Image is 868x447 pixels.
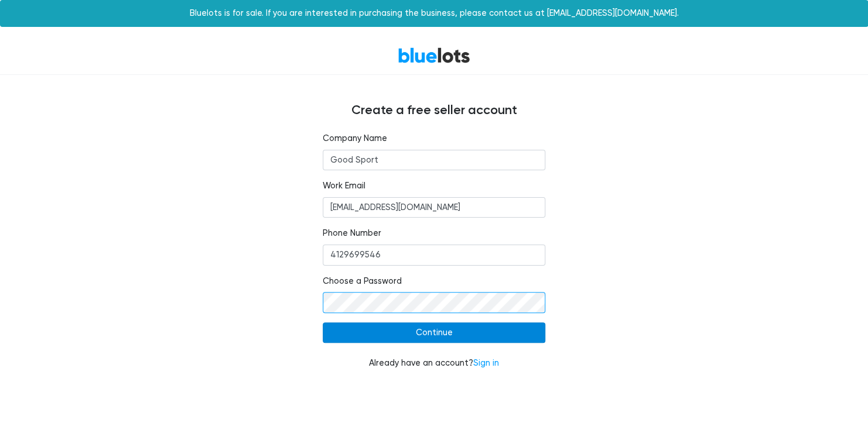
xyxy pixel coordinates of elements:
[323,275,402,288] label: Choose a Password
[323,357,545,370] div: Already have an account?
[323,197,545,218] input: Work Email
[323,245,545,266] input: Phone Number
[323,180,365,192] label: Work Email
[323,227,381,240] label: Phone Number
[323,150,545,171] input: Company Name
[323,322,545,343] input: Continue
[323,132,387,145] label: Company Name
[398,47,470,64] a: BlueLots
[473,358,499,368] a: Sign in
[83,103,785,118] h4: Create a free seller account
